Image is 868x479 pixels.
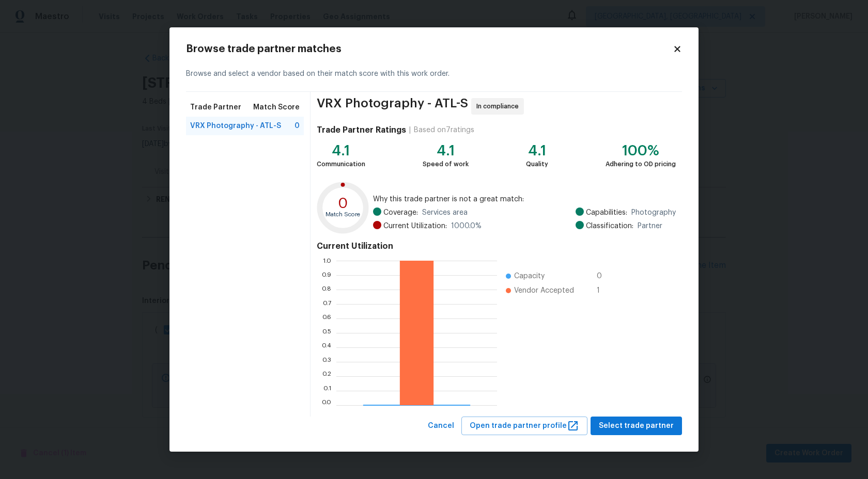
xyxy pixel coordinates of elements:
[317,146,365,156] div: 4.1
[338,196,348,210] text: 0
[451,221,482,231] span: 1000.0 %
[526,159,548,169] div: Quality
[631,207,676,218] span: Photography
[414,125,474,135] div: Based on 7 ratings
[321,286,331,292] text: 0.8
[422,207,468,218] span: Services area
[321,344,331,350] text: 0.4
[597,285,613,296] span: 1
[373,194,676,204] span: Why this trade partner is not a great match:
[423,159,469,169] div: Speed of work
[322,358,331,364] text: 0.3
[638,221,662,231] span: Partner
[326,212,360,217] text: Match Score
[428,420,454,433] span: Cancel
[190,102,241,113] span: Trade Partner
[383,207,418,218] span: Coverage:
[322,315,331,321] text: 0.6
[186,44,673,54] h2: Browse trade partner matches
[323,257,331,263] text: 1.0
[526,146,548,156] div: 4.1
[317,241,676,251] h4: Current Utilization
[470,420,579,433] span: Open trade partner profile
[317,159,365,169] div: Communication
[323,300,331,307] text: 0.7
[606,159,676,169] div: Adhering to OD pricing
[599,420,674,433] span: Select trade partner
[321,402,331,408] text: 0.0
[317,125,406,135] h4: Trade Partner Ratings
[323,387,331,393] text: 0.1
[406,125,414,135] div: |
[423,146,469,156] div: 4.1
[591,417,682,436] button: Select trade partner
[514,285,574,296] span: Vendor Accepted
[606,146,676,156] div: 100%
[322,329,331,336] text: 0.5
[190,121,281,131] span: VRX Photography - ATL-S
[253,102,300,113] span: Match Score
[321,272,331,278] text: 0.9
[383,221,447,231] span: Current Utilization:
[317,98,468,115] span: VRX Photography - ATL-S
[295,121,300,131] span: 0
[476,101,523,111] span: In compliance
[514,271,545,281] span: Capacity
[424,417,458,436] button: Cancel
[322,373,331,379] text: 0.2
[597,271,613,281] span: 0
[586,221,633,231] span: Classification:
[586,207,627,218] span: Capabilities:
[186,56,682,92] div: Browse and select a vendor based on their match score with this work order.
[461,417,587,436] button: Open trade partner profile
